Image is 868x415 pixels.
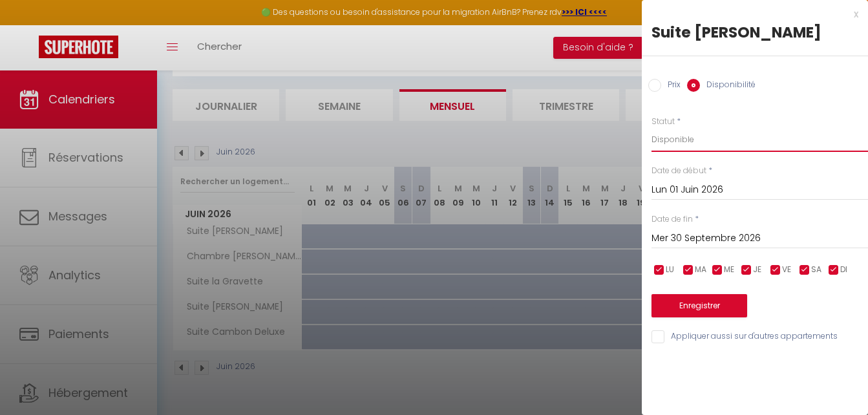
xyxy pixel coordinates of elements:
[651,22,858,43] div: Suite [PERSON_NAME]
[651,116,675,128] label: Statut
[700,79,756,93] label: Disponibilité
[811,264,821,276] span: SA
[661,79,681,93] label: Prix
[651,294,747,317] button: Enregistrer
[753,264,761,276] span: JE
[782,264,791,276] span: VE
[651,165,706,177] label: Date de début
[840,264,847,276] span: DI
[724,264,734,276] span: ME
[695,264,706,276] span: MA
[651,213,693,226] label: Date de fin
[642,6,858,22] div: x
[666,264,674,276] span: LU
